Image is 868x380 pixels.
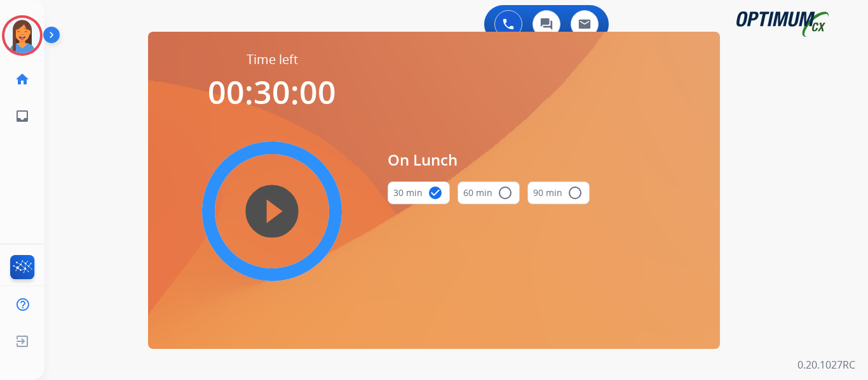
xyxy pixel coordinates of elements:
button: 60 min [458,181,520,204]
p: 0.20.1027RC [797,357,855,372]
button: 90 min [527,181,590,204]
mat-icon: home [15,72,30,87]
mat-icon: play_circle_filled [264,204,280,219]
button: 30 min [388,181,450,204]
span: Time left [247,51,298,69]
span: On Lunch [388,148,590,171]
img: avatar [4,18,40,53]
mat-icon: inbox [15,108,30,124]
mat-icon: radio_button_unchecked [498,185,513,200]
mat-icon: check_circle [428,185,443,200]
mat-icon: radio_button_unchecked [567,185,583,200]
span: 00:30:00 [208,70,336,114]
